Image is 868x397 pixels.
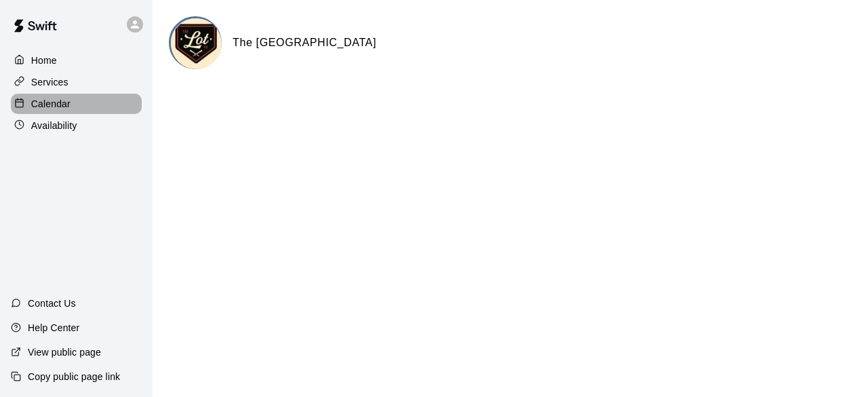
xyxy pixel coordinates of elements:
p: Services [31,75,68,89]
p: Copy public page link [28,370,120,383]
a: Availability [11,115,142,136]
a: Home [11,50,142,71]
a: Services [11,72,142,92]
p: Contact Us [28,297,76,310]
p: Availability [31,119,77,132]
h6: The [GEOGRAPHIC_DATA] [233,34,376,52]
p: View public page [28,345,101,359]
p: Help Center [28,321,79,335]
p: Home [31,54,57,67]
img: The Lot TX logo [171,18,222,69]
a: Calendar [11,94,142,114]
p: Calendar [31,97,71,111]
